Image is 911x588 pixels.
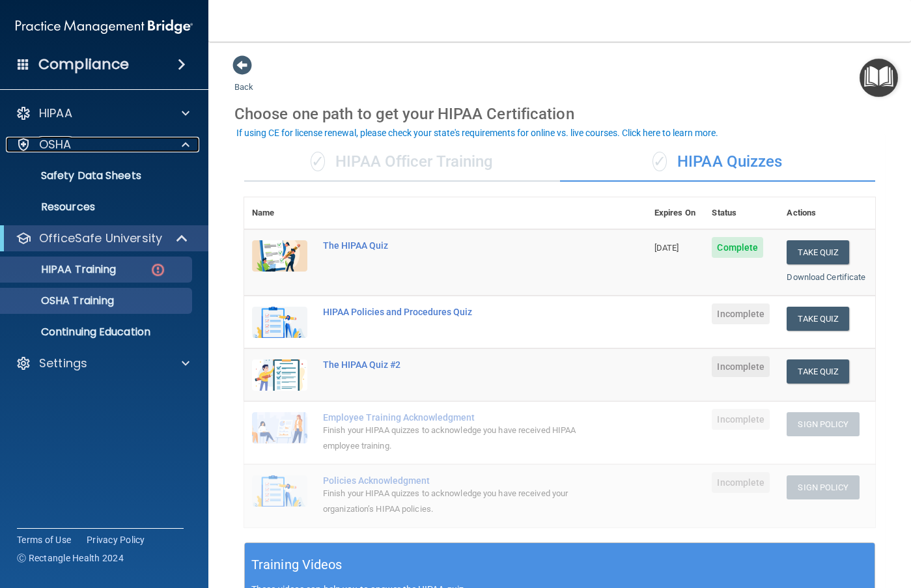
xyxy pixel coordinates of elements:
p: OSHA Training [8,294,114,307]
button: Take Quiz [787,359,849,384]
th: Status [704,197,779,229]
span: Incomplete [712,472,770,493]
a: HIPAA [16,105,189,121]
p: HIPAA Training [8,263,116,276]
p: HIPAA [39,105,72,121]
a: Back [234,66,253,92]
a: Download Certificate [787,272,865,282]
a: Terms of Use [17,533,71,546]
img: PMB logo [16,14,193,40]
p: Resources [8,201,186,214]
span: Incomplete [712,303,770,324]
img: danger-circle.6113f641.png [150,262,166,278]
th: Actions [779,197,875,229]
div: HIPAA Officer Training [244,143,560,182]
span: Incomplete [712,409,770,430]
span: ✓ [311,152,325,171]
h4: Compliance [38,55,129,74]
div: The HIPAA Quiz #2 [323,359,582,370]
div: Policies Acknowledgment [323,475,582,486]
div: HIPAA Policies and Procedures Quiz [323,307,582,317]
span: Complete [712,237,763,258]
button: Open Resource Center [860,59,898,97]
p: Continuing Education [8,326,186,339]
p: Safety Data Sheets [8,169,186,182]
button: Sign Policy [787,475,859,499]
p: OfficeSafe University [39,231,162,246]
a: Privacy Policy [87,533,145,546]
div: Employee Training Acknowledgment [323,412,582,423]
th: Expires On [647,197,705,229]
span: ✓ [652,152,667,171]
button: Take Quiz [787,240,849,264]
th: Name [244,197,315,229]
div: If using CE for license renewal, please check your state's requirements for online vs. live cours... [236,128,718,137]
a: Settings [16,356,189,371]
div: The HIPAA Quiz [323,240,582,251]
span: Ⓒ Rectangle Health 2024 [17,552,124,565]
iframe: Drift Widget Chat Controller [686,496,895,548]
div: Choose one path to get your HIPAA Certification [234,95,885,133]
div: Finish your HIPAA quizzes to acknowledge you have received HIPAA employee training. [323,423,582,454]
p: Settings [39,356,87,371]
span: Incomplete [712,356,770,377]
button: Take Quiz [787,307,849,331]
p: OSHA [39,137,72,152]
a: OfficeSafe University [16,231,189,246]
div: HIPAA Quizzes [560,143,876,182]
a: OSHA [16,137,189,152]
h5: Training Videos [251,553,343,576]
div: Finish your HIPAA quizzes to acknowledge you have received your organization’s HIPAA policies. [323,486,582,517]
button: If using CE for license renewal, please check your state's requirements for online vs. live cours... [234,126,720,139]
button: Sign Policy [787,412,859,436]
span: [DATE] [654,243,679,253]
